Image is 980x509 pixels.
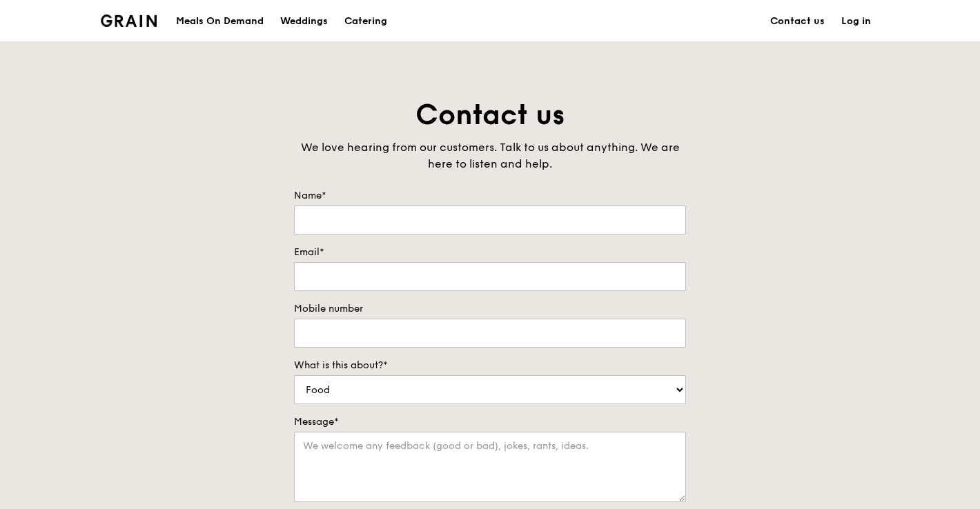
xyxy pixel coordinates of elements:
[294,359,686,372] label: What is this about?*
[176,1,264,42] div: Meals On Demand
[294,302,686,316] label: Mobile number
[294,97,686,134] h1: Contact us
[272,1,336,42] a: Weddings
[762,1,833,42] a: Contact us
[344,1,387,42] div: Catering
[294,139,686,172] div: We love hearing from our customers. Talk to us about anything. We are here to listen and help.
[833,1,879,42] a: Log in
[294,189,686,203] label: Name*
[280,1,328,42] div: Weddings
[336,1,395,42] a: Catering
[294,246,686,259] label: Email*
[101,14,157,27] img: Grain
[294,415,686,429] label: Message*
